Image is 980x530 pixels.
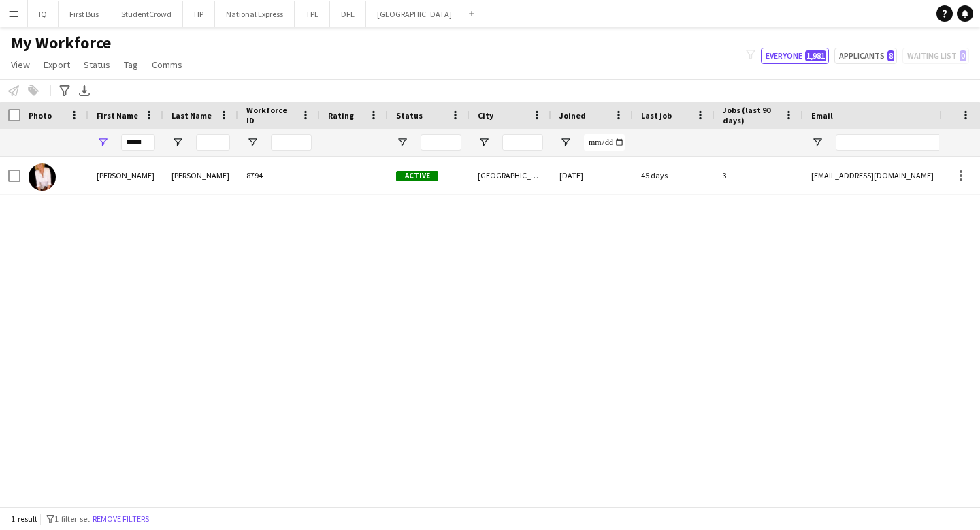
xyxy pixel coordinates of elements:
[171,136,184,149] button: Open Filter Menu
[183,1,215,27] button: HP
[90,512,152,527] button: Remove filters
[834,48,897,64] button: Applicants8
[171,110,212,121] span: Last Name
[271,134,312,151] input: Workforce ID Filter Input
[641,110,672,121] span: Last job
[97,136,109,149] button: Open Filter Menu
[584,134,625,151] input: Joined Filter Input
[56,82,73,99] app-action-btn: Advanced filters
[29,163,56,191] img: Inger Stevenson
[28,1,59,27] button: IQ
[246,136,259,149] button: Open Filter Menu
[110,1,183,27] button: StudentCrowd
[396,110,423,121] span: Status
[330,1,366,27] button: DFE
[97,110,138,121] span: First Name
[396,136,408,149] button: Open Filter Menu
[76,82,93,99] app-action-btn: Export XLSX
[118,56,144,74] a: Tag
[421,134,461,151] input: Status Filter Input
[246,105,295,125] span: Workforce ID
[805,50,826,61] span: 1,981
[633,157,715,194] div: 45 days
[5,56,35,74] a: View
[11,59,30,71] span: View
[78,56,116,74] a: Status
[88,157,163,194] div: [PERSON_NAME]
[723,105,779,125] span: Jobs (last 90 days)
[238,157,320,194] div: 8794
[146,56,188,74] a: Comms
[29,110,52,121] span: Photo
[84,59,110,71] span: Status
[559,110,586,121] span: Joined
[59,1,110,27] button: First Bus
[44,59,70,71] span: Export
[887,50,894,61] span: 8
[366,1,463,27] button: [GEOGRAPHIC_DATA]
[478,110,493,121] span: City
[328,110,354,121] span: Rating
[715,157,803,194] div: 3
[811,136,823,149] button: Open Filter Menu
[295,1,330,27] button: TPE
[811,110,833,121] span: Email
[478,136,490,149] button: Open Filter Menu
[215,1,295,27] button: National Express
[38,56,76,74] a: Export
[551,157,633,194] div: [DATE]
[196,134,230,151] input: Last Name Filter Input
[124,59,138,71] span: Tag
[761,48,829,64] button: Everyone1,981
[11,33,111,53] span: My Workforce
[396,171,438,181] span: Active
[152,59,182,71] span: Comms
[559,136,572,149] button: Open Filter Menu
[502,134,543,151] input: City Filter Input
[163,157,238,194] div: [PERSON_NAME]
[470,157,551,194] div: [GEOGRAPHIC_DATA]
[121,134,155,151] input: First Name Filter Input
[54,514,90,524] span: 1 filter set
